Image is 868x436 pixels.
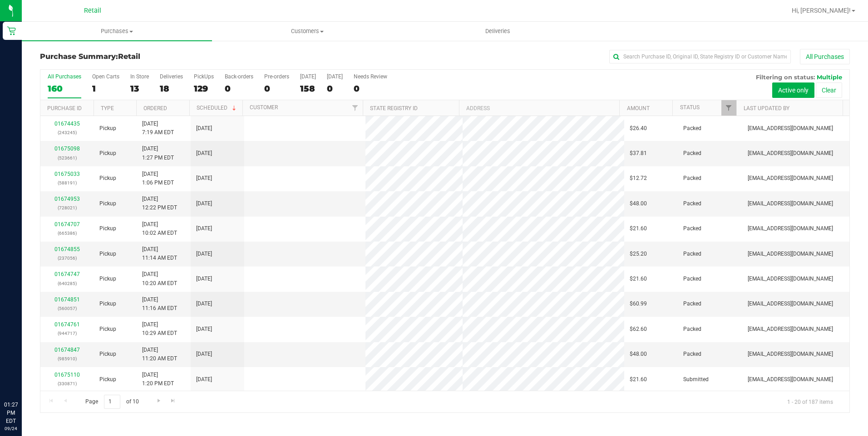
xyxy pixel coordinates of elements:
span: Hi, [PERSON_NAME]! [792,7,851,14]
div: 158 [300,83,316,94]
span: [EMAIL_ADDRESS][DOMAIN_NAME] [748,174,833,183]
span: [DATE] [196,124,212,133]
span: $12.72 [630,174,647,183]
a: Deliveries [403,22,593,41]
h3: Purchase Summary: [40,53,310,61]
a: Purchase ID [47,105,82,111]
span: $26.40 [630,124,647,133]
a: 01674851 [54,296,80,303]
a: 01674435 [54,121,80,127]
span: Pickup [99,325,116,334]
a: 01675033 [54,171,80,177]
a: State Registry ID [370,105,418,111]
a: 01674953 [54,196,80,202]
span: [DATE] [196,199,212,208]
a: Ordered [143,105,167,111]
div: All Purchases [48,73,81,80]
div: 0 [354,83,387,94]
div: PickUps [194,73,214,80]
span: Packed [683,350,701,358]
a: 01675098 [54,145,80,152]
span: [EMAIL_ADDRESS][DOMAIN_NAME] [748,199,833,208]
span: Pickup [99,149,116,158]
span: Packed [683,325,701,334]
span: Filtering on status: [756,73,815,81]
button: All Purchases [800,49,850,64]
span: Page of 10 [78,395,146,409]
span: Purchases [22,27,212,35]
span: Pickup [99,174,116,183]
span: [DATE] 1:27 PM EDT [142,145,174,162]
span: Pickup [99,199,116,208]
p: (237056) [46,254,89,262]
div: 1 [92,83,119,94]
div: Open Carts [92,73,119,80]
span: [EMAIL_ADDRESS][DOMAIN_NAME] [748,224,833,233]
span: Packed [683,149,701,158]
span: [DATE] [196,174,212,183]
a: Last Updated By [744,105,789,111]
a: 01674707 [54,221,80,228]
input: Search Purchase ID, Original ID, State Registry ID or Customer Name... [609,50,791,63]
span: [DATE] [196,350,212,358]
div: Deliveries [160,73,183,80]
iframe: Resource center [9,363,36,391]
span: Packed [683,124,701,133]
div: 160 [48,83,81,94]
div: In Store [130,73,149,80]
span: $21.60 [630,375,647,384]
a: 01675110 [54,372,80,378]
p: (665386) [46,229,89,237]
span: Retail [84,7,101,15]
a: Scheduled [197,105,238,111]
span: [DATE] 10:20 AM EDT [142,270,177,287]
span: Pickup [99,275,116,283]
div: 0 [327,83,343,94]
span: [EMAIL_ADDRESS][DOMAIN_NAME] [748,275,833,283]
span: $48.00 [630,199,647,208]
iframe: Resource center unread badge [27,362,38,373]
div: [DATE] [327,73,343,80]
p: (560057) [46,304,89,313]
span: $21.60 [630,224,647,233]
div: 18 [160,83,183,94]
a: Amount [627,105,650,111]
span: Pickup [99,350,116,358]
p: (640285) [46,279,89,288]
span: [EMAIL_ADDRESS][DOMAIN_NAME] [748,350,833,358]
span: Submitted [683,375,709,384]
div: 0 [264,83,289,94]
a: Customers [212,22,402,41]
span: [EMAIL_ADDRESS][DOMAIN_NAME] [748,300,833,308]
a: Go to the next page [152,395,165,407]
p: (523661) [46,154,89,162]
a: 01674761 [54,321,80,328]
span: Customers [212,27,402,35]
div: 13 [130,83,149,94]
span: [DATE] [196,375,212,384]
span: Pickup [99,375,116,384]
a: Purchases [22,22,212,41]
a: 01674847 [54,347,80,353]
a: Status [680,104,700,111]
span: Packed [683,250,701,258]
button: Clear [816,82,842,98]
span: [EMAIL_ADDRESS][DOMAIN_NAME] [748,124,833,133]
span: $48.00 [630,350,647,358]
span: [EMAIL_ADDRESS][DOMAIN_NAME] [748,375,833,384]
span: Retail [118,52,140,61]
span: $37.81 [630,149,647,158]
p: 09/24 [4,425,18,432]
span: [DATE] 10:02 AM EDT [142,220,177,237]
span: Multiple [817,73,842,81]
a: Go to the last page [167,395,180,407]
span: [DATE] [196,149,212,158]
span: $60.99 [630,300,647,308]
span: [DATE] [196,300,212,308]
button: Active only [772,82,814,98]
a: Type [101,105,114,111]
a: Customer [250,104,278,111]
input: 1 [104,395,120,409]
div: Needs Review [354,73,387,80]
span: [DATE] 1:06 PM EDT [142,170,174,187]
